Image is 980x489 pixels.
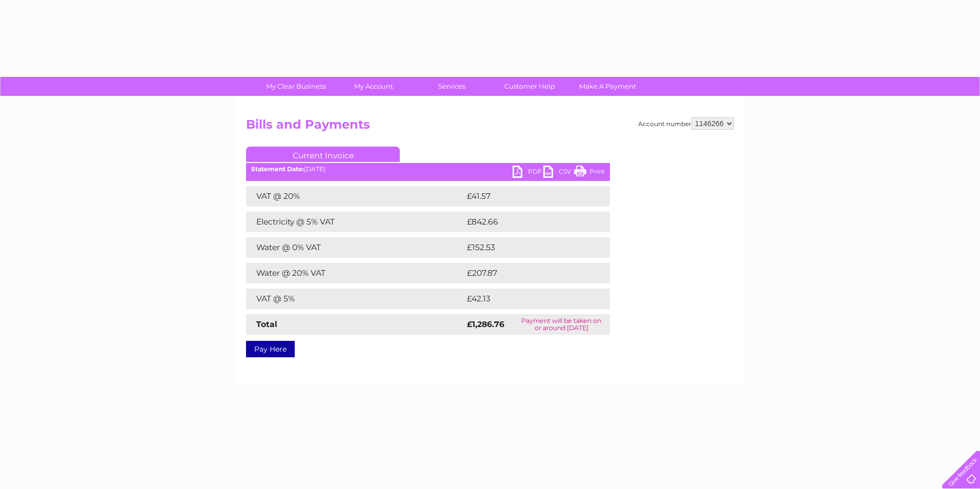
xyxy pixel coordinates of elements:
td: £152.53 [464,237,590,258]
td: Water @ 0% VAT [246,237,464,258]
strong: Total [256,319,277,329]
div: [DATE] [246,166,610,173]
td: VAT @ 20% [246,186,464,207]
td: Water @ 20% VAT [246,263,464,283]
b: Statement Date: [251,165,304,173]
td: £41.57 [464,186,588,207]
td: £842.66 [464,212,592,232]
a: Print [574,166,605,180]
a: Customer Help [487,77,572,96]
a: Pay Here [246,341,295,357]
td: VAT @ 5% [246,289,464,309]
a: Services [410,77,494,96]
a: My Clear Business [254,77,338,96]
td: Electricity @ 5% VAT [246,212,464,232]
a: PDF [513,166,543,180]
a: CSV [543,166,574,180]
h2: Bills and Payments [246,117,734,137]
a: Make A Payment [565,77,650,96]
strong: £1,286.76 [467,319,504,329]
a: Current Invoice [246,147,400,162]
td: £42.13 [464,289,588,309]
a: My Account [332,77,416,96]
td: Payment will be taken on or around [DATE] [513,314,610,335]
div: Account number [638,117,734,130]
td: £207.87 [464,263,591,283]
